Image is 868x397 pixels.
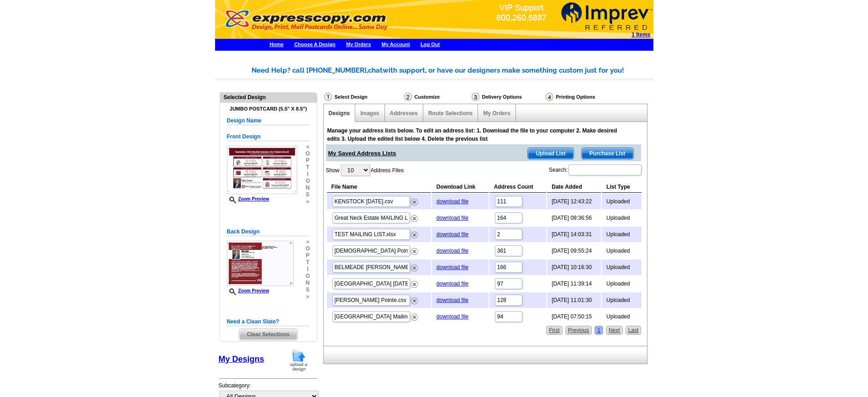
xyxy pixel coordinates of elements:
a: Remove this list [411,279,418,286]
a: Remove this list [411,263,418,269]
td: Uploaded [602,309,642,324]
span: n [305,185,310,191]
a: Addresses [390,110,418,116]
img: small-thumb.jpg [227,146,298,194]
div: Customize [403,92,471,101]
img: Customize [404,93,412,101]
a: Zoom Preview [227,288,269,293]
a: Designs [329,110,350,116]
span: My Saved Address Lists [328,144,396,158]
a: download file [437,248,468,254]
select: ShowAddress Files [341,164,370,176]
th: Address Count [489,181,547,193]
a: Remove this list [411,246,418,253]
a: Remove this list [411,197,418,203]
td: Uploaded [602,243,642,259]
label: Search: [549,164,642,176]
img: delete.png [411,281,418,288]
a: download file [437,198,468,205]
a: download file [437,215,468,221]
img: Select Design [324,93,332,101]
iframe: LiveChat chat widget [740,368,868,397]
h5: Front Design [227,132,310,141]
div: Manage your address lists below. To edit an address list: 1. Download the file to your computer 2... [327,127,624,143]
a: My Account [382,42,410,47]
span: o [305,245,310,252]
span: s [305,191,310,198]
span: » [305,143,310,150]
div: Need Help? call [PHONE_NUMBER], with support, or have our designers make something custom just fo... [252,65,653,76]
a: Remove this list [411,296,418,302]
span: t [305,259,310,266]
span: o [305,150,310,157]
th: Date Added [547,181,601,193]
strong: 1 Items [631,32,650,38]
img: delete.png [411,248,418,255]
td: [DATE] 07:50:15 [547,309,601,324]
img: Printing Options & Summary [546,93,553,101]
a: Remove this list [411,312,418,318]
a: download file [437,297,468,303]
a: 1 [594,326,603,335]
th: List Type [602,181,642,193]
span: Purchase List [582,148,633,159]
span: o [305,273,310,280]
span: p [305,252,310,259]
a: download file [437,231,468,238]
a: Images [360,110,379,116]
label: Show Address Files [326,164,404,177]
td: [DATE] 09:36:56 [547,210,601,226]
img: delete.png [411,232,418,238]
span: chat [368,66,383,74]
div: Select Design [323,92,403,104]
img: delete.png [411,297,418,304]
h5: Need a Clean Slate? [227,318,310,326]
td: Uploaded [602,227,642,242]
span: » [305,238,310,245]
h5: Design Name [227,116,310,125]
td: [DATE] 09:55:24 [547,243,601,259]
td: [DATE] 11:39:14 [547,276,601,291]
td: [DATE] 11:01:30 [547,292,601,308]
span: Clear Selections [239,329,297,340]
img: delete.png [411,314,418,321]
td: Uploaded [602,276,642,291]
img: upload-design [287,349,310,372]
h5: Back Design [227,228,310,236]
th: Download Link [432,181,489,193]
img: delete.png [411,215,418,222]
a: My Designs [219,355,264,364]
span: p [305,157,310,164]
a: My Orders [483,110,510,116]
span: » [305,198,310,205]
span: i [305,171,310,178]
span: Upload List [528,148,573,159]
a: Route Selections [428,110,473,116]
td: [DATE] 10:16:30 [547,259,601,275]
span: n [305,280,310,286]
a: Previous [565,326,592,335]
td: Uploaded [602,194,642,209]
span: » [305,293,310,300]
a: My Orders [346,42,371,47]
a: Choose A Design [294,42,335,47]
div: Printing Options [545,92,626,104]
td: Uploaded [602,210,642,226]
a: Remove this list [411,230,418,236]
a: Zoom Preview [227,196,269,201]
td: Uploaded [602,292,642,308]
a: Next [606,326,623,335]
td: [DATE] 14:03:31 [547,227,601,242]
span: o [305,178,310,185]
a: download file [437,281,468,287]
div: Delivery Options [471,92,545,104]
a: First [546,326,562,335]
div: Selected Design [220,93,317,101]
a: Last [626,326,642,335]
span: i [305,266,310,273]
img: delete.png [411,199,418,206]
td: Uploaded [602,259,642,275]
th: File Name [327,181,431,193]
a: Remove this list [411,213,418,220]
h4: Jumbo Postcard (5.5" x 8.5") [227,106,310,112]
